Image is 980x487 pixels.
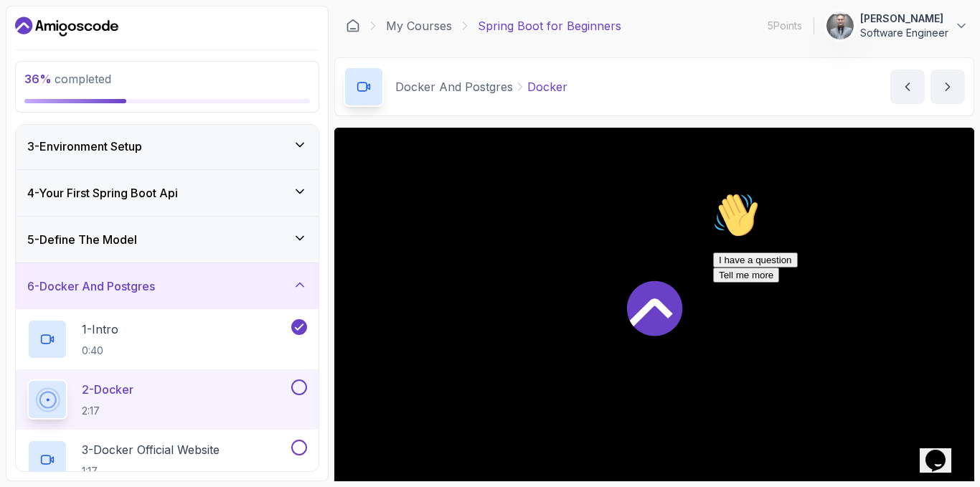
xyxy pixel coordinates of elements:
[386,17,452,34] a: My Courses
[82,404,133,418] p: 2:17
[6,43,142,54] span: Hi! How can we help?
[82,321,118,338] p: 1 - Intro
[16,263,319,309] button: 6-Docker And Postgres
[478,17,621,34] p: Spring Boot for Beginners
[395,78,513,95] p: Docker And Postgres
[16,123,319,169] button: 3-Environment Setup
[27,379,307,420] button: 2-Docker2:17
[16,217,319,263] button: 5-Define The Model
[27,231,137,248] h3: 5 - Define The Model
[768,19,802,33] p: 5 Points
[27,440,307,480] button: 3-Docker Official Website1:17
[860,26,948,40] p: Software Engineer
[6,81,72,96] button: Tell me more
[860,11,948,26] p: [PERSON_NAME]
[16,170,319,216] button: 4-Your First Spring Boot Api
[82,464,220,478] p: 1:17
[15,15,118,38] a: Dashboard
[6,66,90,81] button: I have a question
[6,6,52,52] img: :wave:
[890,70,925,104] button: previous content
[826,11,969,40] button: user profile image[PERSON_NAME]Software Engineer
[82,441,220,458] p: 3 - Docker Official Website
[27,278,155,295] h3: 6 - Docker And Postgres
[27,319,307,359] button: 1-Intro0:40
[24,72,52,86] span: 36 %
[27,184,178,202] h3: 4 - Your First Spring Boot Api
[82,381,133,398] p: 2 - Docker
[24,72,111,86] span: completed
[527,78,567,95] p: Docker
[27,138,142,155] h3: 3 - Environment Setup
[82,344,118,358] p: 0:40
[707,186,966,422] iframe: chat widget
[346,19,360,33] a: Dashboard
[920,430,966,473] iframe: chat widget
[6,6,264,96] div: 👋Hi! How can we help?I have a questionTell me more
[930,70,965,104] button: next content
[826,12,854,39] img: user profile image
